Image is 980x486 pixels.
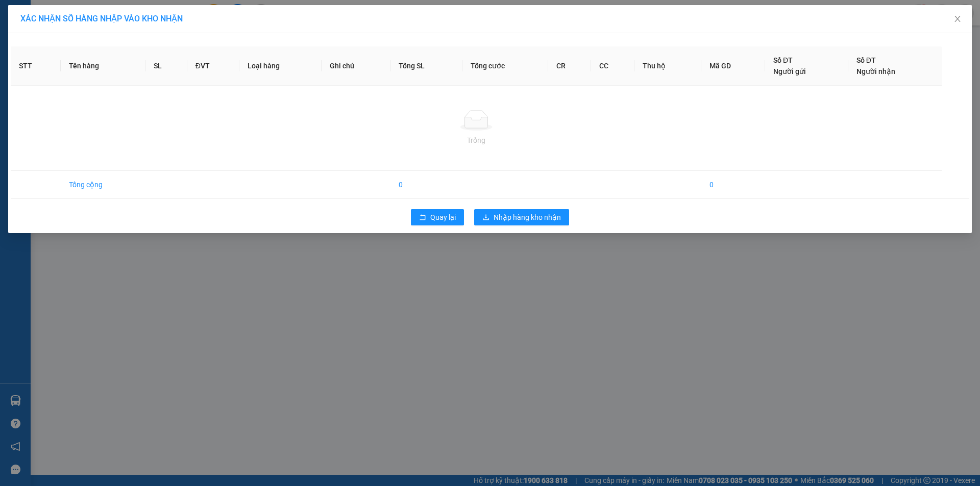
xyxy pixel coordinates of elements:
span: Người gửi [773,67,806,75]
span: Số ĐT [773,56,793,64]
th: STT [11,46,61,86]
th: Tổng SL [390,46,462,86]
button: rollbackQuay lại [411,209,464,225]
span: Quay lại [430,212,456,223]
span: rollback [419,214,426,222]
th: SL [145,46,187,86]
th: CR [548,46,592,86]
span: XÁC NHẬN SỐ HÀNG NHẬP VÀO KHO NHẬN [20,14,183,23]
th: ĐVT [187,46,239,86]
span: Người nhận [856,67,895,75]
div: Trống [19,135,934,146]
span: download [482,214,489,222]
button: Close [943,5,972,34]
td: Tổng cộng [61,171,145,199]
th: CC [591,46,634,86]
th: Tên hàng [61,46,145,86]
td: 0 [390,171,462,199]
th: Thu hộ [634,46,701,86]
th: Tổng cước [462,46,548,86]
span: Số ĐT [856,56,876,64]
button: downloadNhập hàng kho nhận [474,209,569,225]
th: Loại hàng [239,46,322,86]
td: 0 [701,171,765,199]
th: Mã GD [701,46,765,86]
span: Nhập hàng kho nhận [494,212,561,223]
th: Ghi chú [322,46,391,86]
span: close [953,15,962,23]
